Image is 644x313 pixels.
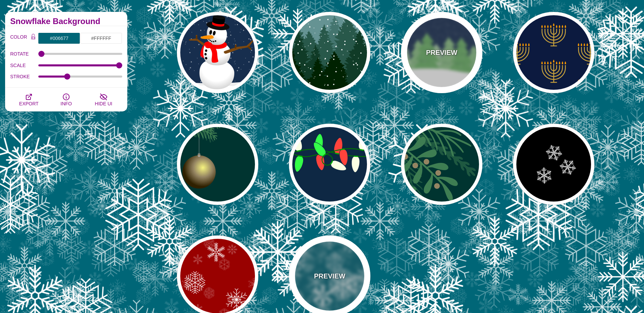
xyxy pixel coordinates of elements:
button: PREVIEWvector style pine trees in snowy scene [401,12,482,93]
label: STROKE [10,72,38,81]
button: INFO [48,88,85,111]
button: white snowflakes on black background [513,124,594,205]
label: COLOR [10,33,28,44]
button: HIDE UI [85,88,122,111]
button: Color Lock [28,33,38,42]
span: HIDE UI [95,101,112,106]
button: EXPORT [10,88,48,111]
p: PREVIEW [314,271,345,281]
button: gold tree ornament hanging from pine branch in vector [177,124,258,205]
p: PREVIEW [426,47,457,58]
label: SCALE [10,61,38,70]
span: EXPORT [19,101,38,106]
button: vector forest trees fading into snowy mist [289,12,370,93]
span: INFO [60,101,72,106]
button: vector art snowman with black hat, branch arms, and carrot nose [177,12,258,93]
button: vector menorahs in alternating grid on dark blue background [513,12,594,93]
button: Christmas lights drawn in vector art [289,124,370,205]
label: ROTATE [10,49,38,58]
button: various vector plants [401,124,482,205]
h2: Snowflake Background [10,19,122,24]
